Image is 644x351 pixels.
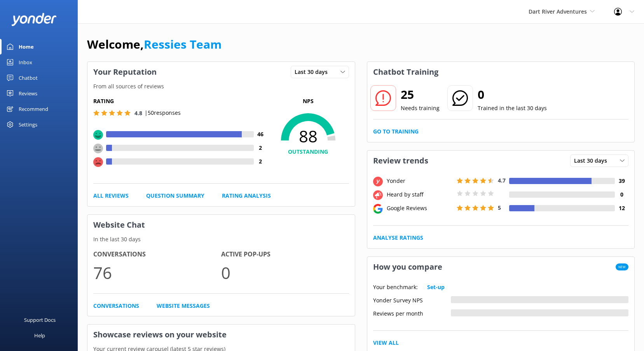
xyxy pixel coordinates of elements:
[93,97,267,105] h5: Rating
[144,36,222,52] a: Ressies Team
[401,85,440,104] h2: 25
[267,97,349,105] p: NPS
[574,156,612,165] span: Last 30 days
[12,13,56,26] img: yonder-white-logo.png
[19,54,32,70] div: Inbox
[367,257,448,277] h3: How you compare
[145,109,181,117] p: | 50 responses
[146,191,204,200] a: Question Summary
[373,233,423,242] a: Analyse Ratings
[221,260,349,286] p: 0
[373,309,451,316] div: Reviews per month
[478,85,547,104] h2: 0
[385,177,455,185] div: Yonder
[385,190,455,199] div: Heard by staff
[19,70,38,86] div: Chatbot
[93,191,129,200] a: All Reviews
[367,62,444,82] h3: Chatbot Training
[367,151,434,171] h3: Review trends
[19,101,48,117] div: Recommend
[254,130,267,139] h4: 46
[615,204,628,212] h4: 12
[615,190,628,199] h4: 0
[267,147,349,156] h4: OUTSTANDING
[254,157,267,166] h4: 2
[427,283,445,291] a: Set-up
[87,235,355,244] p: In the last 30 days
[616,263,628,270] span: New
[93,302,139,310] a: Conversations
[222,191,271,200] a: Rating Analysis
[134,109,142,117] span: 4.8
[478,104,547,112] p: Trained in the last 30 days
[24,312,56,328] div: Support Docs
[254,144,267,152] h4: 2
[615,177,628,185] h4: 39
[93,260,221,286] p: 76
[373,296,451,303] div: Yonder Survey NPS
[19,39,34,54] div: Home
[19,86,37,101] div: Reviews
[373,339,399,347] a: View All
[267,126,349,146] span: 88
[373,283,418,291] p: Your benchmark:
[295,68,332,76] span: Last 30 days
[498,204,501,211] span: 5
[401,104,440,112] p: Needs training
[87,82,355,91] p: From all sources of reviews
[87,62,162,82] h3: Your Reputation
[498,177,506,184] span: 4.7
[373,127,419,136] a: Go to Training
[87,325,355,345] h3: Showcase reviews on your website
[157,302,210,310] a: Website Messages
[385,204,455,212] div: Google Reviews
[93,249,221,260] h4: Conversations
[19,117,37,132] div: Settings
[529,8,587,15] span: Dart River Adventures
[87,215,355,235] h3: Website Chat
[221,249,349,260] h4: Active Pop-ups
[87,35,222,54] h1: Welcome,
[34,328,45,343] div: Help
